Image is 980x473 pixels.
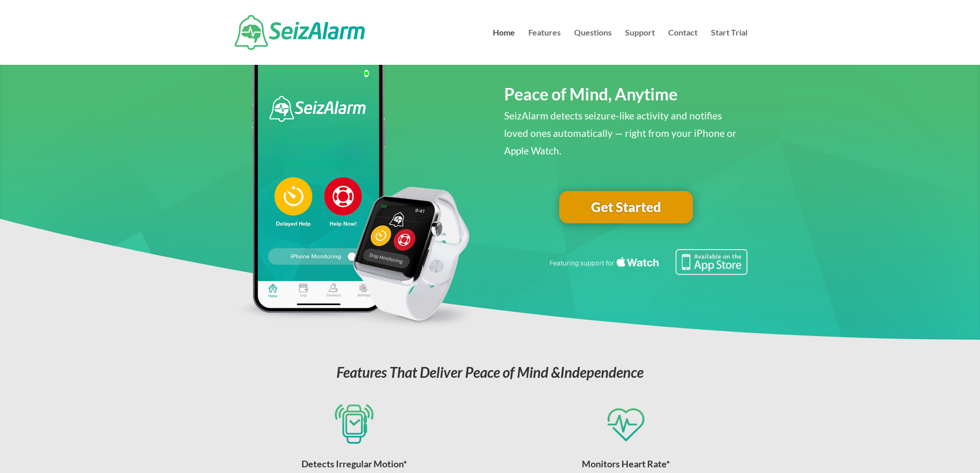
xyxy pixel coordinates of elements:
[235,15,365,50] img: SeizAlarm
[336,363,644,381] em: Features That Deliver Peace of Mind &
[493,29,515,65] a: Home
[582,458,670,469] span: Monitors Heart Rate*
[504,110,737,156] span: SeizAlarm detects seizure-like activity and notifies loved ones automatically — right from your i...
[560,363,644,381] span: Independence
[574,29,612,65] a: Questions
[668,29,698,65] a: Contact
[607,404,645,444] img: Monitors for seizures using heart rate
[548,265,747,277] a: Featuring seizure detection support for the Apple Watch
[504,84,678,104] span: Peace of Mind, Anytime
[548,249,747,275] img: Seizure detection available in the Apple App Store.
[528,29,561,65] a: Features
[301,458,407,469] span: Detects Irregular Motion*
[559,191,693,224] a: Get Started
[711,29,747,65] a: Start Trial
[233,37,476,329] img: seizalarm-apple-devices
[335,404,373,444] img: Detects seizures via iPhone and Apple Watch sensors
[625,29,655,65] a: Support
